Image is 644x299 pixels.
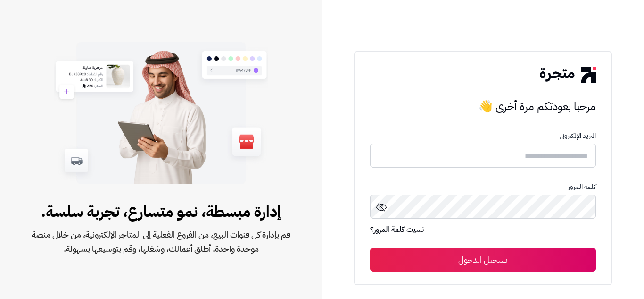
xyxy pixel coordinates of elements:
p: البريد الإلكترونى [370,132,595,140]
span: إدارة مبسطة، نمو متسارع، تجربة سلسة. [30,200,292,223]
img: logo-2.png [540,67,595,82]
span: قم بإدارة كل قنوات البيع، من الفروع الفعلية إلى المتاجر الإلكترونية، من خلال منصة موحدة واحدة. أط... [30,228,292,256]
h3: مرحبا بعودتكم مرة أخرى 👋 [370,97,595,116]
p: كلمة المرور [370,183,595,191]
a: نسيت كلمة المرور؟ [370,224,424,237]
button: تسجيل الدخول [370,248,595,272]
